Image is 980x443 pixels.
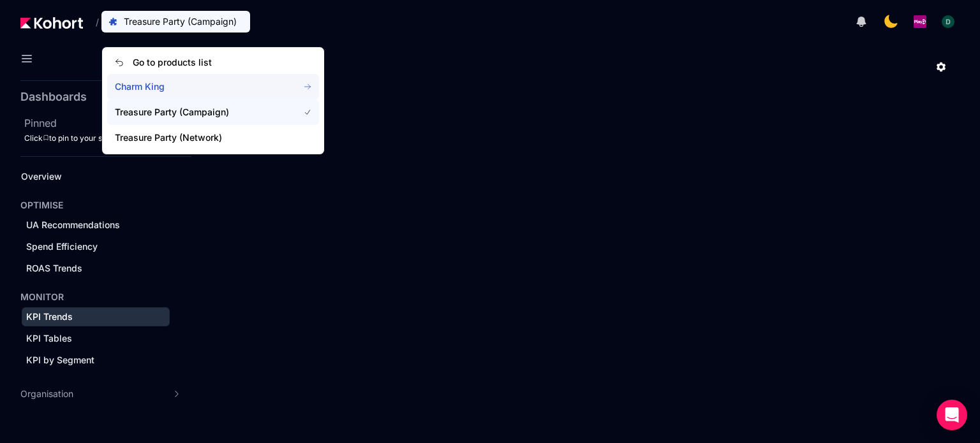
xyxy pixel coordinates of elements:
a: KPI Trends [22,307,170,326]
a: Go to products list [107,51,319,74]
a: KPI by Segment [22,351,170,370]
span: ROAS Trends [26,263,82,273]
span: / [85,15,99,29]
div: Open Intercom Messenger [937,400,967,430]
img: logo_PlayQ_20230721100321046856.png [914,15,926,28]
h4: OPTIMISE [20,199,63,212]
span: Spend Efficiency [26,241,98,252]
a: ROAS Trends [22,259,170,278]
a: Spend Efficiency [22,237,170,256]
span: KPI Trends [26,311,73,322]
span: KPI Tables [26,333,72,344]
img: Kohort logo [20,17,83,29]
a: Treasure Party (Campaign) [107,99,319,125]
span: Organisation [20,388,73,400]
h4: MONITOR [20,291,64,303]
span: UA Recommendations [26,219,120,230]
div: Click to pin to your sidebar. [24,133,191,143]
span: Go to products list [133,56,212,69]
a: KPI Tables [22,329,170,348]
span: Treasure Party (Network) [115,131,283,144]
a: Charm King [107,74,319,99]
a: Treasure Party (Network) [107,125,319,150]
span: Charm King [115,80,283,93]
a: Overview [17,167,170,186]
span: KPI by Segment [26,354,94,365]
h2: Dashboards [20,91,87,103]
a: UA Recommendations [22,215,170,235]
span: Treasure Party (Campaign) [124,15,237,28]
h2: Pinned [24,115,191,131]
span: Overview [21,171,62,182]
span: Treasure Party (Campaign) [115,106,283,119]
button: Treasure Party (Campaign) [101,11,250,33]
